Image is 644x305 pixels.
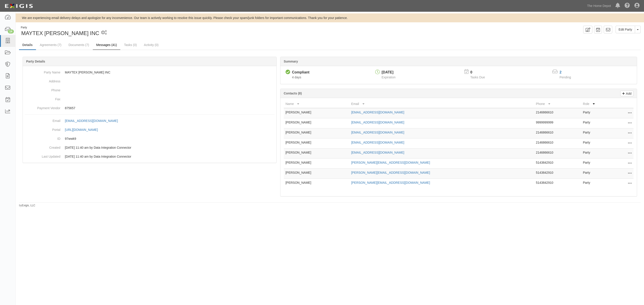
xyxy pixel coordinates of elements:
[36,40,65,49] a: Agreements (7)
[65,128,103,132] a: [URL][DOMAIN_NAME]
[65,106,275,110] p: 875657
[284,60,298,63] b: Summary
[581,128,616,138] td: Party
[284,92,302,95] b: Contacts (8)
[534,108,581,118] td: 2146866610
[534,159,581,169] td: 5143842910
[625,91,631,96] p: Add
[25,77,60,84] dt: Address
[25,125,60,132] dt: Portal
[585,1,613,10] a: The Home Depot
[284,148,350,159] td: [PERSON_NAME]
[351,121,404,124] a: [EMAIL_ADDRESS][DOMAIN_NAME]
[19,40,36,50] a: Details
[581,179,616,189] td: Party
[351,141,404,144] a: [EMAIL_ADDRESS][DOMAIN_NAME]
[284,169,350,179] td: [PERSON_NAME]
[351,181,430,184] a: [PERSON_NAME][EMAIL_ADDRESS][DOMAIN_NAME]
[8,29,14,33] div: 14
[284,128,350,138] td: [PERSON_NAME]
[534,100,581,108] th: Phone
[19,204,35,207] small: by
[25,68,60,75] dt: Party Name
[382,70,396,75] div: [DATE]
[284,159,350,169] td: [PERSON_NAME]
[625,3,630,8] i: Help Center - Complianz
[581,118,616,128] td: Party
[292,70,309,75] div: Compliant
[121,40,140,49] a: Tasks (0)
[25,116,60,123] dt: Email
[351,171,430,174] a: [PERSON_NAME][EMAIL_ADDRESS][DOMAIN_NAME]
[534,138,581,148] td: 2146866610
[284,118,350,128] td: [PERSON_NAME]
[534,148,581,159] td: 2146866610
[351,131,404,134] a: [EMAIL_ADDRESS][DOMAIN_NAME]
[581,100,616,108] th: Role
[286,70,290,75] i: Compliant
[26,60,45,63] b: Party Details
[25,104,60,110] dt: Payment Vendor
[16,16,644,20] div: We are experiencing email delivery delays and apologize for any inconvenience. Our team is active...
[284,179,350,189] td: [PERSON_NAME]
[3,2,34,10] img: logo-5460c22ac91f19d4615b14bd174203de0afe785f0fc80cf4dbbc73dc1793850b.png
[25,152,60,159] dt: Last Updated
[25,68,275,77] dd: MAYTEX [PERSON_NAME] INC
[284,108,350,118] td: [PERSON_NAME]
[25,143,275,152] dd: 06/07/2022 11:40 am by Data Integration Connector
[25,134,275,143] dd: 97wwk9
[581,138,616,148] td: Party
[351,161,430,164] a: [PERSON_NAME][EMAIL_ADDRESS][DOMAIN_NAME]
[22,204,35,207] a: Exigis, LLC
[534,179,581,189] td: 5143842910
[25,86,60,92] dt: Phone
[559,75,571,79] span: Pending
[25,143,60,150] dt: Created
[581,148,616,159] td: Party
[616,26,635,33] a: Edit Party
[65,119,118,123] div: [EMAIL_ADDRESS][DOMAIN_NAME]
[101,30,107,35] i: 1 scheduled workflow
[581,159,616,169] td: Party
[351,151,404,154] a: [EMAIL_ADDRESS][DOMAIN_NAME]
[65,40,92,49] a: Documents (7)
[284,138,350,148] td: [PERSON_NAME]
[470,70,490,75] p: 0
[25,134,60,141] dt: ID
[350,100,534,108] th: Email
[581,108,616,118] td: Party
[25,152,275,161] dd: 06/07/2022 11:40 am by Data Integration Connector
[65,119,123,123] a: [EMAIL_ADDRESS][DOMAIN_NAME]
[21,26,99,29] div: Party
[534,169,581,179] td: 5143842910
[351,111,404,114] a: [EMAIL_ADDRESS][DOMAIN_NAME]
[382,75,396,79] span: Expiration
[21,30,99,36] span: MAYTEX [PERSON_NAME] INC
[141,40,162,49] a: Activity (0)
[534,118,581,128] td: 9999999999
[93,40,120,50] a: Messages (41)
[534,128,581,138] td: 2146866610
[581,169,616,179] td: Party
[620,91,633,96] a: Add
[284,100,350,108] th: Name
[559,70,561,74] a: 2
[292,75,301,79] span: Since 08/11/2025
[25,95,60,101] dt: Fax
[19,26,326,37] div: MAYTEX MILLS INC
[470,75,485,79] span: Tasks Due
